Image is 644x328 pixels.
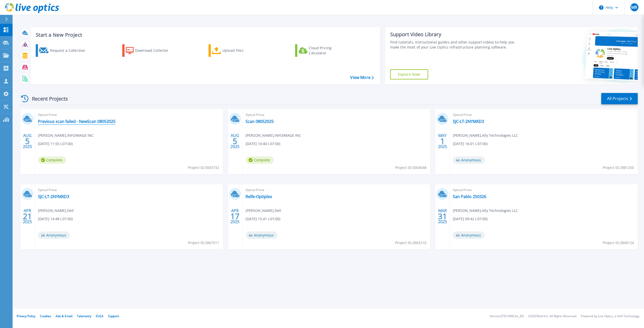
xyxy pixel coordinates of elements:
[23,207,32,225] div: APR 2025
[122,44,178,57] a: Download Collector
[38,208,74,213] span: [PERSON_NAME] , Dell
[440,139,445,143] span: 1
[38,156,66,164] span: Complete
[77,314,91,318] a: Telemetry
[246,133,301,138] span: [PERSON_NAME] , INFOIMAGE INC
[230,214,239,218] span: 17
[188,240,219,246] span: Project ID: 2867511
[453,112,635,118] span: Optical Prime
[453,208,518,213] span: [PERSON_NAME] , Ally Technologies LLC
[40,314,51,318] a: Cookies
[309,45,349,56] div: Cloud Pricing Calculator
[453,133,518,138] span: [PERSON_NAME] , Ally Technologies LLC
[246,112,427,118] span: Optical Prime
[246,231,277,239] span: Anonymous
[38,194,69,199] a: SJC-LT-2NYMXD3
[246,208,281,213] span: [PERSON_NAME] , Dell
[438,207,447,225] div: MAR 2025
[38,119,115,124] a: Previous scan failed - NewScan 08052025
[395,240,426,246] span: Project ID: 2863210
[453,141,488,147] span: [DATE] 16:01 (-07:00)
[233,139,237,143] span: 5
[246,194,272,199] a: Relfe-Optiplex
[17,314,35,318] a: Privacy Policy
[395,165,426,170] span: Project ID: 3003648
[453,231,485,239] span: Anonymous
[603,240,634,246] span: Project ID: 2840124
[38,216,73,222] span: [DATE] 14:48 (-07:00)
[209,44,265,57] a: Upload Files
[453,194,486,199] a: San Pablo 250326
[528,315,576,318] li: © 2025 Dell Inc. All Rights Reserved
[38,112,220,118] span: Optical Prime
[36,32,374,38] h3: Start a New Project
[222,45,263,56] div: Upload Files
[581,315,639,318] li: Powered by Live Optics, a Dell Technology
[96,314,103,318] a: EULA
[295,44,351,57] a: Cloud Pricing Calculator
[56,314,72,318] a: Ads & Email
[390,69,428,79] a: Explore Now!
[246,216,280,222] span: [DATE] 15:41 (-07:00)
[453,156,485,164] span: Anonymous
[390,40,521,50] div: Find tutorials, instructional guides and other support videos to help you make the most of your L...
[438,132,447,150] div: MAY 2025
[453,119,484,124] a: SJC-LT-2NYMXD3
[246,119,274,124] a: Scan 08052025
[25,139,30,143] span: 5
[246,187,427,193] span: Optical Prime
[38,187,220,193] span: Optical Prime
[23,214,32,218] span: 21
[603,165,634,170] span: Project ID: 2881250
[438,214,447,218] span: 31
[38,141,73,147] span: [DATE] 11:55 (-07:00)
[350,75,374,80] a: View More
[38,231,70,239] span: Anonymous
[23,132,32,150] div: AUG 2025
[453,216,488,222] span: [DATE] 09:42 (-07:00)
[38,133,94,138] span: [PERSON_NAME] , INFOIMAGE INC
[390,31,521,38] div: Support Video Library
[19,92,75,105] div: Recent Projects
[246,141,280,147] span: [DATE] 10:40 (-07:00)
[453,187,635,193] span: Optical Prime
[631,5,637,9] span: MR
[135,45,175,56] div: Download Collector
[230,207,240,225] div: APR 2025
[246,156,274,164] span: Complete
[188,165,219,170] span: Project ID: 3003732
[50,45,90,56] div: Request a Collection
[108,314,119,318] a: Support
[490,315,524,318] li: Version: [TECHNICAL_ID]
[36,44,92,57] a: Request a Collection
[230,132,240,150] div: AUG 2025
[601,93,638,104] a: All Projects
